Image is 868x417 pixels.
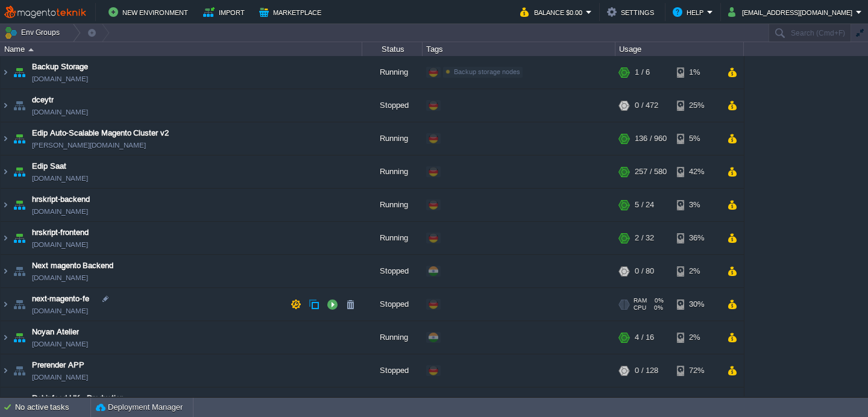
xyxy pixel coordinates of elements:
[32,326,79,338] a: Noyan Atelier
[32,227,89,239] span: hrskript-frontend
[635,122,667,155] div: 136 / 960
[1,89,10,122] img: AMDAwAAAACH5BAEAAAAALAAAAAABAAEAAAICRAEAOw==
[635,222,654,254] div: 2 / 32
[32,239,88,251] a: [DOMAIN_NAME]
[362,288,423,321] div: Stopped
[11,56,28,89] img: AMDAwAAAACH5BAEAAAAALAAAAAABAAEAAAICRAEAOw==
[677,56,716,89] div: 1%
[203,5,248,19] button: Import
[634,304,646,312] span: CPU
[362,321,423,354] div: Running
[32,94,54,106] a: dceytr
[11,255,28,287] img: AMDAwAAAACH5BAEAAAAALAAAAAABAAEAAAICRAEAOw==
[1,56,10,89] img: AMDAwAAAACH5BAEAAAAALAAAAAABAAEAAAICRAEAOw==
[635,155,667,188] div: 257 / 580
[32,305,88,317] a: [DOMAIN_NAME]
[677,155,716,188] div: 42%
[677,321,716,354] div: 2%
[4,5,86,20] img: MagentoTeknik
[362,354,423,387] div: Stopped
[32,73,88,85] span: [DOMAIN_NAME]
[677,89,716,122] div: 25%
[32,371,88,383] a: [DOMAIN_NAME]
[652,297,664,304] span: 0%
[362,222,423,254] div: Running
[32,392,124,404] a: Robinfood UK - Production
[32,61,88,73] a: Backup Storage
[32,338,88,350] a: [DOMAIN_NAME]
[11,189,28,221] img: AMDAwAAAACH5BAEAAAAALAAAAAABAAEAAAICRAEAOw==
[15,398,90,417] div: No active tasks
[634,297,647,304] span: RAM
[635,189,654,221] div: 5 / 24
[362,89,423,122] div: Stopped
[1,354,10,387] img: AMDAwAAAACH5BAEAAAAALAAAAAABAAEAAAICRAEAOw==
[28,48,34,51] img: AMDAwAAAACH5BAEAAAAALAAAAAABAAEAAAICRAEAOw==
[677,354,716,387] div: 72%
[635,89,658,122] div: 0 / 472
[11,155,28,188] img: AMDAwAAAACH5BAEAAAAALAAAAAABAAEAAAICRAEAOw==
[11,354,28,387] img: AMDAwAAAACH5BAEAAAAALAAAAAABAAEAAAICRAEAOw==
[1,122,10,155] img: AMDAwAAAACH5BAEAAAAALAAAAAABAAEAAAICRAEAOw==
[32,139,146,151] a: [PERSON_NAME][DOMAIN_NAME]
[728,5,856,19] button: [EMAIL_ADDRESS][DOMAIN_NAME]
[4,24,64,41] button: Env Groups
[1,155,10,188] img: AMDAwAAAACH5BAEAAAAALAAAAAABAAEAAAICRAEAOw==
[259,5,325,19] button: Marketplace
[32,172,88,184] a: [DOMAIN_NAME]
[11,321,28,354] img: AMDAwAAAACH5BAEAAAAALAAAAAABAAEAAAICRAEAOw==
[616,42,743,56] div: Usage
[1,222,10,254] img: AMDAwAAAACH5BAEAAAAALAAAAAABAAEAAAICRAEAOw==
[32,106,88,118] a: [DOMAIN_NAME]
[108,5,192,19] button: New Environment
[362,56,423,89] div: Running
[677,122,716,155] div: 5%
[11,222,28,254] img: AMDAwAAAACH5BAEAAAAALAAAAAABAAEAAAICRAEAOw==
[11,288,28,321] img: AMDAwAAAACH5BAEAAAAALAAAAAABAAEAAAICRAEAOw==
[635,354,658,387] div: 0 / 128
[1,288,10,321] img: AMDAwAAAACH5BAEAAAAALAAAAAABAAEAAAICRAEAOw==
[11,122,28,155] img: AMDAwAAAACH5BAEAAAAALAAAAAABAAEAAAICRAEAOw==
[677,288,716,321] div: 30%
[673,5,707,19] button: Help
[1,321,10,354] img: AMDAwAAAACH5BAEAAAAALAAAAAABAAEAAAICRAEAOw==
[635,255,654,287] div: 0 / 80
[32,359,84,371] a: Prerender APP
[520,5,586,19] button: Balance $0.00
[32,205,88,218] a: [DOMAIN_NAME]
[635,56,650,89] div: 1 / 6
[362,155,423,188] div: Running
[651,304,663,312] span: 0%
[32,127,169,139] a: Edip Auto-Scalable Magento Cluster v2
[1,189,10,221] img: AMDAwAAAACH5BAEAAAAALAAAAAABAAEAAAICRAEAOw==
[11,89,28,122] img: AMDAwAAAACH5BAEAAAAALAAAAAABAAEAAAICRAEAOw==
[32,160,66,172] a: Edip Saat
[607,5,658,19] button: Settings
[677,255,716,287] div: 2%
[32,272,88,284] a: [DOMAIN_NAME]
[635,321,654,354] div: 4 / 16
[362,189,423,221] div: Running
[362,255,423,287] div: Stopped
[454,68,520,75] span: Backup storage nodes
[32,260,113,272] a: Next magento Backend
[1,255,10,287] img: AMDAwAAAACH5BAEAAAAALAAAAAABAAEAAAICRAEAOw==
[363,42,422,56] div: Status
[1,42,362,56] div: Name
[423,42,615,56] div: Tags
[32,293,89,305] a: next-magento-fe
[32,193,90,205] a: hrskript-backend
[677,222,716,254] div: 36%
[677,189,716,221] div: 3%
[96,401,183,413] button: Deployment Manager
